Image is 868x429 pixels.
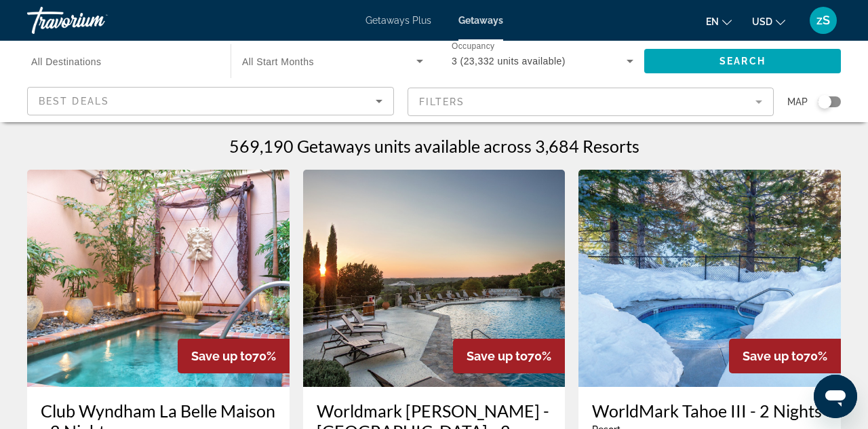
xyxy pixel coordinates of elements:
button: Change currency [752,12,785,31]
span: All Start Months [242,56,314,67]
h1: 569,190 Getaways units available across 3,684 Resorts [229,136,639,156]
div: 70% [178,339,290,373]
span: Save up to [191,349,252,363]
img: D948O01X.jpg [303,170,566,387]
a: Travorium [27,3,163,38]
a: Getaways [458,15,503,26]
span: USD [752,16,772,27]
span: Occupancy [452,42,494,51]
iframe: Button to launch messaging window [814,375,857,418]
span: zS [816,14,830,27]
span: Map [787,92,808,111]
span: 3 (23,332 units available) [452,56,566,67]
button: Search [644,49,841,73]
mat-select: Sort by [39,93,382,109]
a: Getaways Plus [366,15,431,26]
span: en [706,16,719,27]
button: Filter [408,87,774,117]
button: Change language [706,12,732,31]
button: User Menu [806,6,841,35]
img: 2625O01X.jpg [578,170,841,387]
span: All Destinations [31,56,102,67]
div: 70% [453,339,565,373]
span: Save up to [743,349,804,363]
span: Search [719,56,766,67]
div: 70% [729,339,841,373]
span: Save up to [467,349,528,363]
span: Best Deals [39,96,109,107]
img: A706O01X.jpg [27,170,290,387]
a: WorldMark Tahoe III - 2 Nights [592,400,827,421]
